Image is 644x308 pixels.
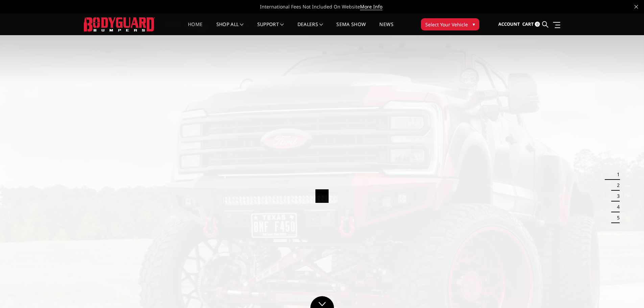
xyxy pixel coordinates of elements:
span: ▾ [473,21,475,28]
a: Dealers [297,22,323,35]
img: BODYGUARD BUMPERS [84,17,155,31]
span: Account [498,21,520,27]
button: 5 of 5 [613,212,620,223]
button: 3 of 5 [613,191,620,202]
span: Select Your Vehicle [425,21,468,28]
a: More Info [360,3,382,10]
a: shop all [216,22,244,35]
a: Home [188,22,202,35]
a: SEMA Show [336,22,366,35]
button: 1 of 5 [613,169,620,180]
a: News [379,22,393,35]
button: 4 of 5 [613,202,620,212]
button: 2 of 5 [613,180,620,191]
span: Cart [522,21,534,27]
a: Cart 0 [522,15,540,33]
a: Click to Down [310,296,334,308]
button: Select Your Vehicle [421,18,479,30]
a: Account [498,15,520,33]
span: 0 [535,22,540,27]
a: Support [257,22,284,35]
